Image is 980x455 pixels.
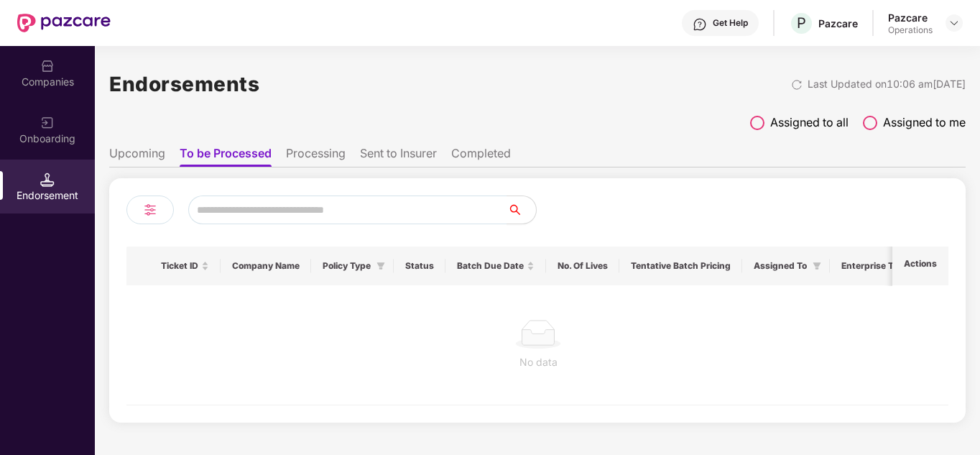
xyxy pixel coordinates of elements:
[374,257,388,275] span: filter
[323,260,371,272] span: Policy Type
[457,260,524,272] span: Batch Due Date
[451,146,511,167] li: Completed
[161,260,198,272] span: Ticket ID
[109,68,259,100] h1: Endorsements
[808,76,966,92] div: Last Updated on 10:06 am[DATE]
[791,79,803,91] img: svg+xml;base64,PHN2ZyBpZD0iUmVsb2FkLTMyeDMyIiB4bWxucz0iaHR0cDovL3d3dy53My5vcmcvMjAwMC9zdmciIHdpZH...
[180,146,272,167] li: To be Processed
[797,14,806,32] span: P
[770,114,849,132] span: Assigned to all
[888,11,933,24] div: Pazcare
[818,17,858,30] div: Pazcare
[360,146,437,167] li: Sent to Insurer
[888,24,933,36] div: Operations
[286,146,346,167] li: Processing
[693,17,707,32] img: svg+xml;base64,PHN2ZyBpZD0iSGVscC0zMngzMiIgeG1sbnM9Imh0dHA6Ly93d3cudzMub3JnLzIwMDAvc3ZnIiB3aWR0aD...
[40,116,55,130] img: svg+xml;base64,PHN2ZyB3aWR0aD0iMjAiIGhlaWdodD0iMjAiIHZpZXdCb3g9IjAgMCAyMCAyMCIgZmlsbD0ibm9uZSIgeG...
[619,247,742,285] th: Tentative Batch Pricing
[754,260,807,272] span: Assigned To
[376,262,385,270] span: filter
[507,204,536,216] span: search
[138,354,938,370] div: No data
[713,17,748,29] div: Get Help
[40,173,55,187] img: svg+xml;base64,PHN2ZyB3aWR0aD0iMTQuNSIgaGVpZ2h0PSIxNC41IiB2aWV3Qm94PSIwIDAgMTYgMTYiIGZpbGw9Im5vbm...
[883,114,966,132] span: Assigned to me
[546,247,619,285] th: No. Of Lives
[507,196,537,224] button: search
[394,247,445,285] th: Status
[841,260,909,272] span: Enterprise Type
[892,247,948,285] th: Actions
[221,247,311,285] th: Company Name
[149,247,221,285] th: Ticket ID
[142,201,159,219] img: svg+xml;base64,PHN2ZyB4bWxucz0iaHR0cDovL3d3dy53My5vcmcvMjAwMC9zdmciIHdpZHRoPSIyNCIgaGVpZ2h0PSIyNC...
[109,146,165,167] li: Upcoming
[810,257,824,275] span: filter
[445,247,546,285] th: Batch Due Date
[948,17,960,29] img: svg+xml;base64,PHN2ZyBpZD0iRHJvcGRvd24tMzJ4MzIiIHhtbG5zPSJodHRwOi8vd3d3LnczLm9yZy8yMDAwL3N2ZyIgd2...
[40,59,55,73] img: svg+xml;base64,PHN2ZyBpZD0iQ29tcGFuaWVzIiB4bWxucz0iaHR0cDovL3d3dy53My5vcmcvMjAwMC9zdmciIHdpZHRoPS...
[813,262,821,270] span: filter
[17,14,111,32] img: New Pazcare Logo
